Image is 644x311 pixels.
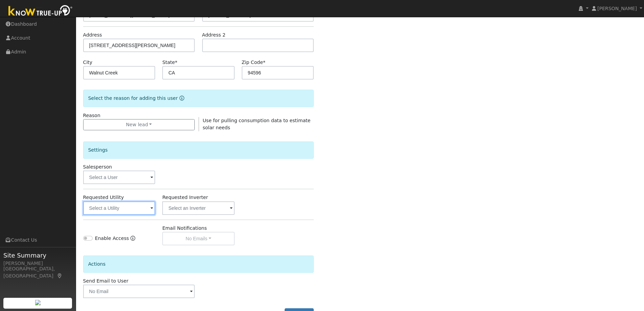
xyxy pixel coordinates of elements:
label: Address [83,31,102,39]
img: retrieve [35,300,41,305]
button: New lead [83,119,195,131]
div: Select the reason for adding this user [83,90,314,107]
a: Reason for new user [178,95,184,101]
label: Email Notifications [162,225,207,232]
span: Required [263,60,265,65]
a: Enable Access [130,235,135,245]
div: Settings [83,141,314,159]
label: Zip Code [242,59,265,66]
input: Select a Utility [83,201,156,215]
div: [PERSON_NAME] [3,260,72,267]
label: Requested Inverter [162,194,208,201]
input: No Email [83,285,195,298]
span: [PERSON_NAME] [597,6,637,11]
label: Address 2 [202,31,226,39]
label: Send Email to User [83,277,128,285]
span: Site Summary [3,251,72,260]
label: State [162,59,177,66]
label: Reason [83,112,100,119]
img: Know True-Up [5,4,76,19]
input: Select a User [83,171,156,184]
label: Requested Utility [83,194,124,201]
div: Actions [83,256,314,273]
span: Required [175,60,177,65]
label: Enable Access [95,235,129,242]
input: Select an Inverter [162,201,235,215]
div: [GEOGRAPHIC_DATA], [GEOGRAPHIC_DATA] [3,265,72,280]
label: City [83,59,93,66]
a: Map [57,273,63,279]
span: Use for pulling consumption data to estimate solar needs [203,118,311,130]
label: Salesperson [83,163,112,171]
